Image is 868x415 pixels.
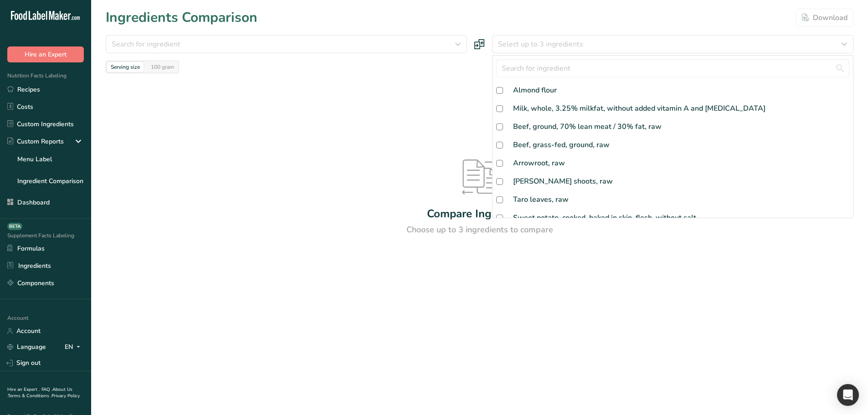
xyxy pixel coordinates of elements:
[41,386,52,393] a: FAQ .
[498,39,583,50] span: Select up to 3 ingredients
[492,35,853,53] button: Select up to 3 ingredients
[7,223,22,230] div: BETA
[427,205,533,222] div: Compare Ingredients
[496,59,849,77] input: Search for ingredient
[7,137,64,146] div: Custom Reports
[802,12,847,23] div: Download
[513,158,565,169] div: Arrowroot, raw
[65,342,84,353] div: EN
[112,39,180,50] span: Search for ingredient
[8,393,51,399] a: Terms & Conditions .
[147,62,178,72] div: 100 gram
[513,176,613,187] div: [PERSON_NAME] shoots, raw
[513,121,662,132] div: Beef, ground, 70% lean meat / 30% fat, raw
[51,393,80,399] a: Privacy Policy
[513,212,696,223] div: Sweet potato, cooked, baked in skin, flesh, without salt
[7,386,72,399] a: About Us .
[106,7,257,28] h1: Ingredients Comparison
[513,103,765,114] div: Milk, whole, 3.25% milkfat, without added vitamin A and [MEDICAL_DATA]
[7,46,84,62] button: Hire an Expert
[513,139,610,150] div: Beef, grass-fed, ground, raw
[106,35,467,53] button: Search for ingredient
[796,9,853,27] button: Download
[107,62,144,72] div: Serving size
[406,224,553,236] div: Choose up to 3 ingredients to compare
[7,339,46,355] a: Language
[513,194,569,205] div: Taro leaves, raw
[837,384,859,406] div: Open Intercom Messenger
[513,85,557,96] div: Almond flour
[7,386,40,393] a: Hire an Expert .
